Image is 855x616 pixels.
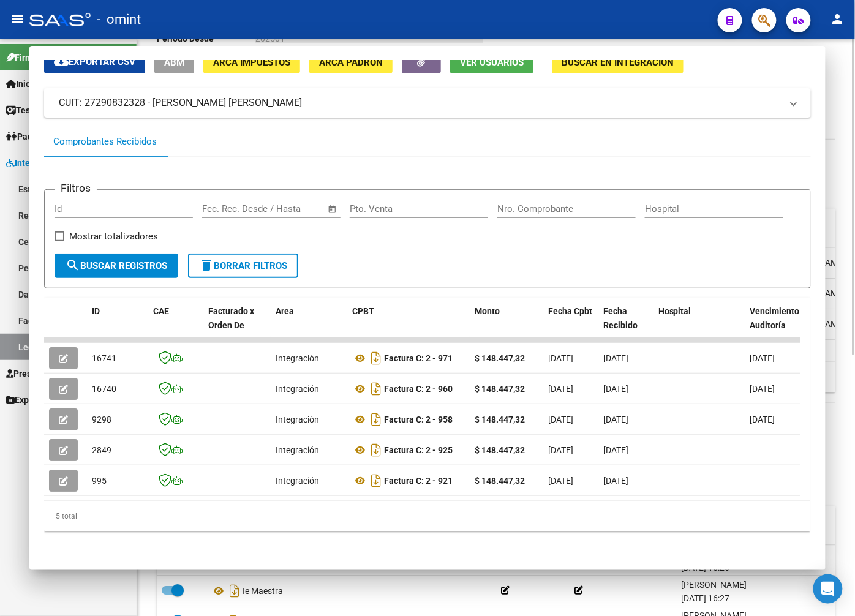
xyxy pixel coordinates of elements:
span: CAE [153,306,169,316]
span: Exportar CSV [54,56,135,67]
div: 5 total [44,501,811,531]
span: Borrar Filtros [199,260,287,271]
mat-icon: menu [10,12,24,26]
mat-icon: search [66,258,80,272]
strong: Factura C: 2 - 921 [384,476,453,486]
i: Descargar documento [368,410,384,429]
span: [DATE] [603,476,628,486]
span: 9298 [92,415,111,424]
i: Descargar documento [368,471,384,490]
span: [DATE] [603,415,628,424]
button: Ver Usuarios [450,51,533,73]
datatable-header-cell: CPBT [347,298,470,352]
mat-expansion-panel-header: CUIT: 27290832328 - [PERSON_NAME] [PERSON_NAME] [44,88,811,118]
h3: Filtros [55,180,97,196]
mat-icon: cloud_download [54,54,69,69]
mat-icon: delete [199,258,214,272]
span: Firma Express [6,51,70,64]
input: Fecha inicio [202,203,252,214]
datatable-header-cell: Facturado x Orden De [203,298,271,352]
span: Monto [475,306,500,316]
span: Integración [276,445,319,455]
span: Vencimiento Auditoría [750,306,800,330]
span: [DATE] [548,384,573,394]
span: Mostrar totalizadores [69,229,158,244]
button: Exportar CSV [44,51,145,73]
span: CPBT [352,306,374,316]
i: Descargar documento [368,379,384,399]
span: 2849 [92,445,111,455]
strong: $ 148.447,32 [475,353,525,363]
span: ARCA Impuestos [213,57,290,68]
span: [DATE] [548,476,573,486]
strong: $ 148.447,32 [475,476,525,486]
button: ARCA Padrón [309,51,393,73]
span: Buscar en Integración [562,57,674,68]
span: [DATE] [603,384,628,394]
button: Buscar en Integración [552,51,684,73]
strong: $ 148.447,32 [475,415,525,424]
strong: Factura C: 2 - 925 [384,445,453,455]
i: Descargar documento [368,348,384,368]
button: ARCA Impuestos [203,51,300,73]
span: Integración [276,415,319,424]
span: Area [276,306,294,316]
span: Integración (discapacidad) [6,156,119,170]
input: Fecha fin [263,203,322,214]
div: Comprobantes Recibidos [53,135,157,149]
strong: Factura C: 2 - 960 [384,384,453,394]
span: [DATE] [750,415,775,424]
button: Buscar Registros [55,254,178,278]
mat-icon: person [831,12,845,26]
mat-panel-title: CUIT: 27290832328 - [PERSON_NAME] [PERSON_NAME] [59,96,782,110]
span: Fecha Recibido [603,306,638,330]
span: Integración [276,476,319,486]
span: Facturado x Orden De [208,306,254,330]
datatable-header-cell: ID [87,298,148,352]
span: Buscar Registros [66,260,167,271]
span: Explorador de Archivos [6,393,104,407]
span: [DATE] [548,445,573,455]
span: [DATE] [603,445,628,455]
datatable-header-cell: Fecha Recibido [598,298,653,352]
strong: Factura C: 2 - 971 [384,353,453,363]
i: Descargar documento [227,582,243,601]
button: ABM [154,51,194,73]
span: [DATE] [603,353,628,363]
span: Padrón [6,130,45,143]
datatable-header-cell: Hospital [653,298,745,352]
span: ID [92,306,100,316]
button: Open calendar [326,202,340,216]
datatable-header-cell: Monto [470,298,543,352]
span: [DATE] [750,353,775,363]
span: [DATE] [548,415,573,424]
span: [DATE] [750,384,775,394]
span: [DATE] [548,353,573,363]
span: Fecha Cpbt [548,306,592,316]
div: Open Intercom Messenger [813,574,843,604]
span: [PERSON_NAME] [681,580,747,590]
span: Hospital [658,306,691,316]
datatable-header-cell: Area [271,298,347,352]
span: Ver Usuarios [460,57,524,68]
span: Tesorería [6,103,53,117]
span: ARCA Padrón [319,57,383,68]
datatable-header-cell: Fecha Cpbt [543,298,598,352]
span: [DATE] 16:27 [681,594,729,604]
span: Prestadores / Proveedores [6,367,118,380]
button: Borrar Filtros [188,254,298,278]
span: 16740 [92,384,116,394]
span: 16741 [92,353,116,363]
span: Integración [276,384,319,394]
span: Integración [276,353,319,363]
span: 995 [92,476,107,486]
span: - omint [97,6,141,33]
strong: $ 148.447,32 [475,384,525,394]
div: Ie Maestra [211,582,488,601]
span: ABM [164,57,184,68]
datatable-header-cell: CAE [148,298,203,352]
strong: $ 148.447,32 [475,445,525,455]
span: Inicio [6,77,37,91]
strong: Factura C: 2 - 958 [384,415,453,424]
i: Descargar documento [368,440,384,460]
